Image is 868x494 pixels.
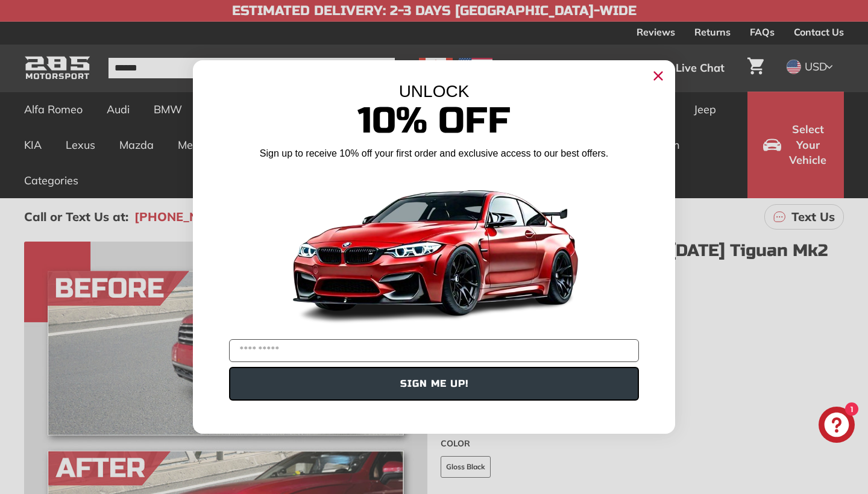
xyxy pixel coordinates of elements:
inbox-online-store-chat: Shopify online store chat [815,407,858,446]
img: Banner showing BMW 4 Series Body kit [283,165,585,334]
span: 10% Off [357,99,511,143]
button: SIGN ME UP! [229,367,639,401]
span: UNLOCK [399,82,470,101]
input: YOUR EMAIL [229,339,639,362]
button: Close dialog [649,66,668,86]
span: Sign up to receive 10% off your first order and exclusive access to our best offers. [260,148,608,158]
